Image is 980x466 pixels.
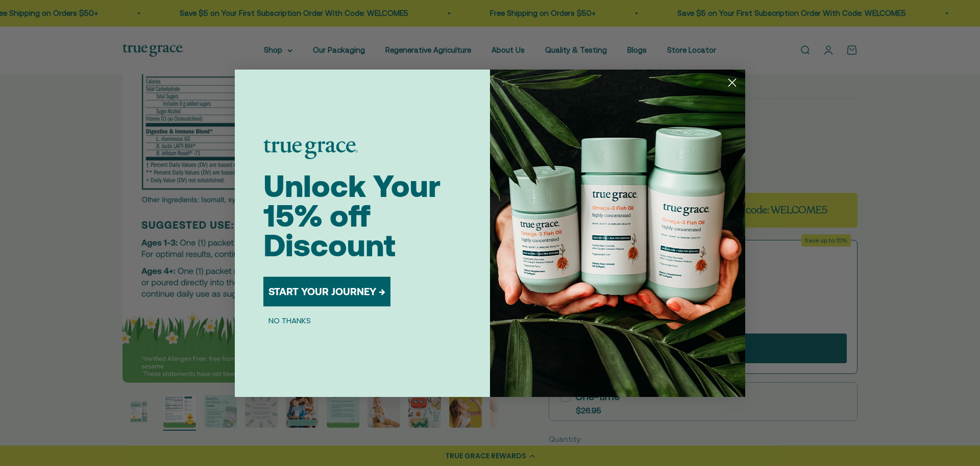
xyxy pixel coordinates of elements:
button: START YOUR JOURNEY → [263,277,390,306]
span: Unlock Your 15% off Discount [263,168,440,263]
button: NO THANKS [263,315,316,327]
img: logo placeholder [263,140,358,159]
img: 098727d5-50f8-4f9b-9554-844bb8da1403.jpeg [490,70,745,397]
button: Close dialog [723,74,741,92]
